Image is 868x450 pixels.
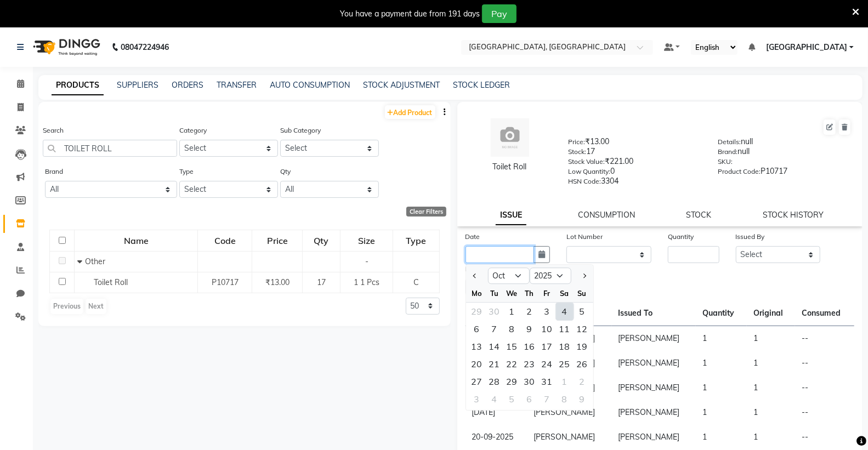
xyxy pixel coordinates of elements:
div: 19 [574,338,591,355]
div: Wednesday, October 1, 2025 [503,303,521,320]
a: SUPPLIERS [117,80,158,90]
a: PRODUCTS [52,76,104,95]
button: Pay [482,4,517,23]
div: Thursday, October 16, 2025 [521,338,538,355]
div: Price [253,231,302,250]
td: 1 [747,425,795,449]
span: 17 [317,277,326,287]
span: [GEOGRAPHIC_DATA] [766,42,847,53]
a: STOCK LEDGER [453,80,510,90]
div: 24 [538,355,556,373]
div: Friday, October 10, 2025 [538,320,556,338]
td: [PERSON_NAME] [612,326,696,351]
div: Monday, September 29, 2025 [468,303,486,320]
td: 1 [747,326,795,351]
div: Saturday, November 8, 2025 [556,390,574,408]
label: Type [179,167,194,176]
div: Sunday, November 9, 2025 [574,390,591,408]
div: 15 [503,338,521,355]
div: Wednesday, November 5, 2025 [503,390,521,408]
div: Thursday, October 9, 2025 [521,320,538,338]
div: 9 [521,320,538,338]
td: [PERSON_NAME] [612,400,696,425]
label: Issued By [736,232,765,242]
div: Wednesday, October 22, 2025 [503,355,521,373]
div: Thursday, October 23, 2025 [521,355,538,373]
div: 20 [468,355,486,373]
div: 11 [556,320,574,338]
th: Original [747,301,795,326]
div: Sunday, October 26, 2025 [574,355,591,373]
div: Fr [538,284,556,302]
div: Sunday, October 5, 2025 [574,303,591,320]
div: Tuesday, September 30, 2025 [486,303,503,320]
td: -- [795,326,854,351]
td: [DATE] [466,400,527,425]
span: C [413,277,419,287]
div: Saturday, October 11, 2025 [556,320,574,338]
div: 2 [574,373,591,390]
span: P10717 [212,277,239,287]
div: Su [574,284,591,302]
label: Category [179,126,207,135]
th: Quantity [696,301,747,326]
select: Select year [530,268,571,284]
td: 1 [696,326,747,351]
div: Thursday, November 6, 2025 [521,390,538,408]
div: Friday, October 24, 2025 [538,355,556,373]
a: CONSUMPTION [578,210,635,220]
div: Friday, October 3, 2025 [538,303,556,320]
span: ₹13.00 [265,277,290,287]
div: 29 [503,373,521,390]
div: Sunday, November 2, 2025 [574,373,591,390]
td: [PERSON_NAME] [612,351,696,375]
div: You have a payment due from 191 days [340,8,480,20]
div: Friday, November 7, 2025 [538,390,556,408]
th: Issued To [612,301,696,326]
td: 1 [747,351,795,375]
th: Consumed [795,301,854,326]
td: [PERSON_NAME] [612,425,696,449]
span: 1 1 Pcs [354,277,379,287]
div: Saturday, November 1, 2025 [556,373,574,390]
div: Name [75,231,197,250]
div: 30 [521,373,538,390]
a: AUTO CONSUMPTION [270,80,350,90]
div: Clear Filters [406,207,446,217]
label: Stock: [568,147,586,157]
label: Low Quantity: [568,167,610,176]
div: 3304 [568,175,702,191]
div: P10717 [718,166,852,181]
img: avatar [491,118,529,157]
td: [PERSON_NAME] [527,425,612,449]
div: Thursday, October 30, 2025 [521,373,538,390]
label: HSN Code: [568,176,601,186]
div: 4 [486,390,503,408]
label: Product Code: [718,167,761,176]
td: -- [795,425,854,449]
span: Other [85,257,105,266]
div: Mo [468,284,486,302]
a: STOCK ADJUSTMENT [363,80,440,90]
button: Next month [579,267,588,284]
div: 4 [556,303,574,320]
td: 1 [696,400,747,425]
label: Qty [280,167,291,176]
div: 10 [538,320,556,338]
label: SKU: [718,157,733,167]
a: ORDERS [172,80,203,90]
div: 30 [486,303,503,320]
div: 1 [503,303,521,320]
td: [PERSON_NAME] [612,375,696,400]
div: null [718,146,852,161]
select: Select month [488,268,530,284]
a: ISSUE [496,206,526,225]
div: 1 [556,373,574,390]
label: Details: [718,137,741,147]
div: Qty [303,231,339,250]
div: 7 [486,320,503,338]
div: ₹13.00 [568,136,702,151]
img: logo [28,32,103,62]
label: Issued To [466,264,494,274]
div: 22 [503,355,521,373]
